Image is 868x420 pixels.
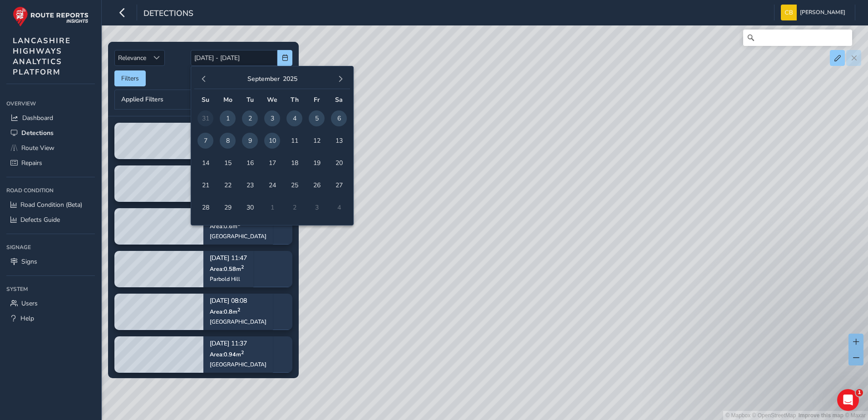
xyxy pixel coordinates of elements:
span: Relevance [115,50,149,65]
div: Parbold Hill [210,275,247,283]
span: 10 [264,133,280,149]
a: Detections [6,125,95,140]
span: 21 [197,177,213,193]
span: 9 [242,133,258,149]
span: Fr [314,95,320,104]
span: Detections [143,8,193,20]
div: System [6,282,95,296]
span: 24 [264,177,280,193]
span: Th [291,95,299,104]
span: 27 [331,177,347,193]
a: Help [6,311,95,326]
sup: 2 [237,306,240,313]
span: Su [202,95,209,104]
span: Area: 0.8 m [210,308,240,315]
p: [DATE] 08:08 [210,298,266,305]
span: Defects Guide [20,215,60,224]
a: Repairs [6,155,95,170]
span: Detections [21,129,54,137]
span: 20 [331,155,347,171]
sup: 2 [241,349,244,356]
div: [GEOGRAPHIC_DATA] [210,233,266,240]
button: September [247,75,280,83]
span: Repairs [21,159,42,167]
span: Area: 0.94 m [210,350,244,358]
span: Road Condition (Beta) [20,200,82,209]
span: Route View [21,144,54,152]
span: 22 [220,177,236,193]
span: We [267,95,277,104]
button: Filters [114,70,146,86]
span: 2 [242,110,258,126]
button: 2025 [283,75,297,83]
span: 13 [331,133,347,149]
span: 23 [242,177,258,193]
span: 11 [286,133,302,149]
a: Dashboard [6,110,95,125]
span: Mo [223,95,232,104]
span: Area: 0.6 m [210,222,240,230]
span: 18 [286,155,302,171]
p: [DATE] 11:37 [210,341,266,347]
span: 12 [309,133,325,149]
span: 30 [242,200,258,215]
span: 8 [220,133,236,149]
div: [GEOGRAPHIC_DATA] [210,318,266,325]
img: diamond-layout [781,5,797,20]
span: 25 [286,177,302,193]
span: 6 [331,110,347,126]
div: Signage [6,240,95,254]
span: Area: 0.58 m [210,265,244,273]
span: Applied Filters [121,96,163,103]
span: 16 [242,155,258,171]
div: Overview [6,97,95,110]
span: 5 [309,110,325,126]
iframe: Intercom live chat [837,389,859,411]
div: Sort by Date [149,50,164,65]
div: [GEOGRAPHIC_DATA] [210,361,266,368]
input: Search [743,30,852,46]
a: Signs [6,254,95,269]
p: [DATE] 11:47 [210,255,247,262]
a: Defects Guide [6,212,95,227]
span: 19 [309,155,325,171]
span: Users [21,299,38,308]
button: [PERSON_NAME] [781,5,848,20]
span: Help [20,314,34,323]
img: rr logo [13,6,89,27]
span: 4 [286,110,302,126]
span: Dashboard [22,114,53,122]
span: 1 [220,110,236,126]
span: 28 [197,200,213,215]
span: 7 [197,133,213,149]
a: Route View [6,140,95,155]
span: 29 [220,200,236,215]
span: LANCASHIRE HIGHWAYS ANALYTICS PLATFORM [13,35,71,77]
span: 17 [264,155,280,171]
span: 3 [264,110,280,126]
span: 26 [309,177,325,193]
span: Tu [247,95,254,104]
span: [PERSON_NAME] [800,5,845,20]
a: Users [6,296,95,311]
span: 1 [856,389,863,396]
a: Road Condition (Beta) [6,197,95,212]
sup: 2 [241,264,244,270]
span: Sa [335,95,343,104]
span: 15 [220,155,236,171]
div: Road Condition [6,184,95,197]
span: Signs [21,257,37,266]
span: 14 [197,155,213,171]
